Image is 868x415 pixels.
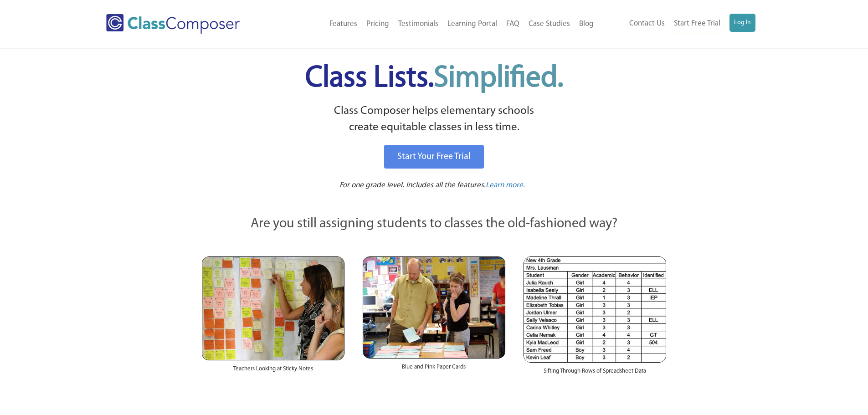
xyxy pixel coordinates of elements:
span: For one grade level. Includes all the features. [339,181,486,189]
img: Teachers Looking at Sticky Notes [202,256,344,360]
p: Are you still assigning students to classes the old-fashioned way? [202,214,667,234]
a: FAQ [502,14,524,34]
a: Testimonials [394,14,443,34]
a: Learn more. [486,180,525,191]
a: Blog [575,14,598,34]
span: Simplified. [434,64,563,93]
div: Blue and Pink Paper Cards [363,359,505,380]
a: Learning Portal [443,14,502,34]
a: Log In [729,14,755,32]
span: Start Your Free Trial [397,152,471,161]
a: Start Free Trial [669,14,725,34]
a: Pricing [362,14,394,34]
p: Class Composer helps elementary schools create equitable classes in less time. [200,103,668,136]
img: Class Composer [106,14,240,34]
a: Start Your Free Trial [384,145,484,169]
div: Sifting Through Rows of Spreadsheet Data [524,363,666,384]
img: Blue and Pink Paper Cards [363,256,505,358]
nav: Header Menu [598,14,755,34]
span: Class Lists. [305,64,563,93]
div: Teachers Looking at Sticky Notes [202,360,344,382]
a: Case Studies [524,14,575,34]
img: Spreadsheets [524,256,666,363]
span: Learn more. [486,181,525,189]
nav: Header Menu [277,14,598,34]
a: Features [325,14,362,34]
a: Contact Us [625,14,669,34]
